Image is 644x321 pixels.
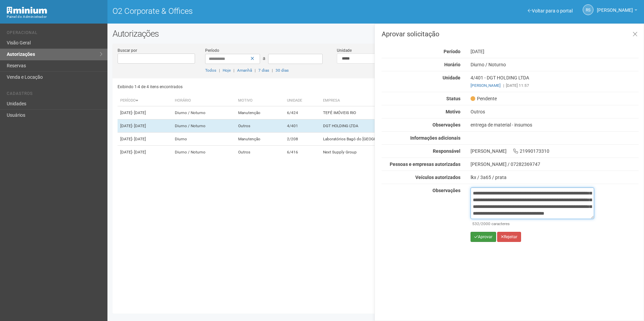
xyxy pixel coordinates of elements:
[415,175,460,180] strong: Veículos autorizados
[597,1,633,13] span: Rayssa Soares Ribeiro
[263,56,265,61] span: a
[503,83,504,88] span: |
[172,95,236,106] th: Horário
[432,188,460,193] strong: Observações
[410,135,460,141] strong: Informações adicionais
[390,162,460,167] strong: Pessoas e empresas autorizadas
[446,96,460,101] strong: Status
[172,146,236,159] td: Diurno / Noturno
[284,119,320,133] td: 4/401
[471,83,501,88] a: [PERSON_NAME]
[443,75,460,80] strong: Unidade
[112,7,371,15] h1: O2 Corporate & Offices
[172,106,236,119] td: Diurno / Noturno
[284,106,320,119] td: 6/424
[472,221,479,226] span: 532
[497,232,521,242] button: Rejeitar
[118,95,172,106] th: Período
[237,68,252,73] a: Amanhã
[465,109,644,115] div: Outros
[223,68,231,73] a: Hoje
[276,68,289,73] a: 30 dias
[320,95,481,106] th: Empresa
[118,119,172,133] td: [DATE]
[235,119,284,133] td: Outros
[465,122,644,128] div: entrega de material - insumos
[132,110,146,115] span: - [DATE]
[628,27,642,42] a: Fechar
[118,106,172,119] td: [DATE]
[235,106,284,119] td: Manutenção
[320,133,481,146] td: Laboratórios Bagó do [GEOGRAPHIC_DATA] S.A.
[205,68,216,73] a: Todos
[471,161,639,167] div: [PERSON_NAME] / 07282369747
[432,122,460,128] strong: Observações
[284,146,320,159] td: 6/416
[118,133,172,146] td: [DATE]
[465,48,644,55] div: [DATE]
[132,137,146,141] span: - [DATE]
[172,119,236,133] td: Diurno / Noturno
[597,8,637,14] a: [PERSON_NAME]
[7,14,102,20] div: Painel do Administrador
[472,221,592,227] div: /2000 caracteres
[320,146,481,159] td: Next Supply Group
[7,30,102,37] li: Operacional
[219,68,220,73] span: |
[444,49,460,54] strong: Período
[471,96,497,102] span: Pendente
[255,68,256,73] span: |
[205,47,219,53] label: Período
[471,232,496,242] button: Aprovar
[444,62,460,67] strong: Horário
[465,148,644,154] div: [PERSON_NAME] 21990173310
[465,62,644,68] div: Diurno / Noturno
[112,29,639,39] h2: Autorizações
[235,133,284,146] td: Manutenção
[284,95,320,106] th: Unidade
[465,75,644,88] div: 4/401 - DGT HOLDING LTDA
[471,174,639,180] div: lkx / 3a65 / prata
[320,106,481,119] td: TEFÉ IMÓVEIS RIO
[233,68,234,73] span: |
[583,4,593,15] a: RS
[382,31,639,37] h3: Aprovar solicitação
[172,133,236,146] td: Diurno
[446,109,460,114] strong: Motivo
[235,95,284,106] th: Motivo
[258,68,269,73] a: 7 dias
[337,47,352,53] label: Unidade
[320,119,481,133] td: DGT HOLDING LTDA
[433,148,460,154] strong: Responsável
[118,82,374,92] div: Exibindo 1-4 de 4 itens encontrados
[272,68,273,73] span: |
[235,146,284,159] td: Outros
[7,91,102,98] li: Cadastros
[284,133,320,146] td: 2/208
[132,123,146,128] span: - [DATE]
[528,8,573,13] a: Voltar para o portal
[132,150,146,154] span: - [DATE]
[7,7,47,14] img: Minium
[471,82,639,88] div: [DATE] 11:57
[118,47,137,53] label: Buscar por
[118,146,172,159] td: [DATE]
